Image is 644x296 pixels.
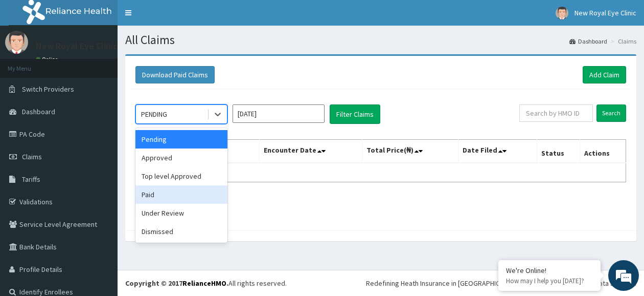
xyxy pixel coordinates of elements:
div: We're Online! [506,266,593,275]
div: Approved [135,149,227,167]
input: Search [596,104,626,122]
span: Tariffs [22,175,40,184]
span: Claims [22,152,42,161]
div: Paid [135,185,227,204]
p: How may I help you today? [506,277,593,285]
div: PENDING [141,109,167,119]
a: Dashboard [569,37,607,46]
a: RelianceHMO [182,279,226,288]
div: Dismissed [135,222,227,241]
img: User Image [556,7,568,19]
span: Dashboard [22,107,55,116]
th: Total Price(₦) [362,140,458,163]
img: User Image [5,31,28,54]
button: Download Paid Claims [135,66,215,83]
h1: All Claims [125,33,636,47]
th: Date Filed [458,140,537,163]
div: Top level Approved [135,167,227,185]
th: Encounter Date [259,140,362,163]
span: Switch Providers [22,84,74,94]
button: Filter Claims [330,104,380,124]
li: Claims [608,37,636,46]
div: Under Review [135,204,227,222]
input: Search by HMO ID [519,104,593,122]
footer: All rights reserved. [118,270,644,296]
input: Select Month and Year [233,104,325,123]
div: Pending [135,130,227,149]
a: Online [36,56,60,63]
div: Redefining Heath Insurance in [GEOGRAPHIC_DATA] using Telemedicine and Data Science! [366,278,636,288]
a: Add Claim [583,66,626,83]
strong: Copyright © 2017 . [125,279,228,288]
span: New Royal Eye Clinic [574,8,636,17]
p: New Royal Eye Clinic [36,41,118,51]
th: Status [537,140,580,163]
th: Actions [580,140,626,163]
